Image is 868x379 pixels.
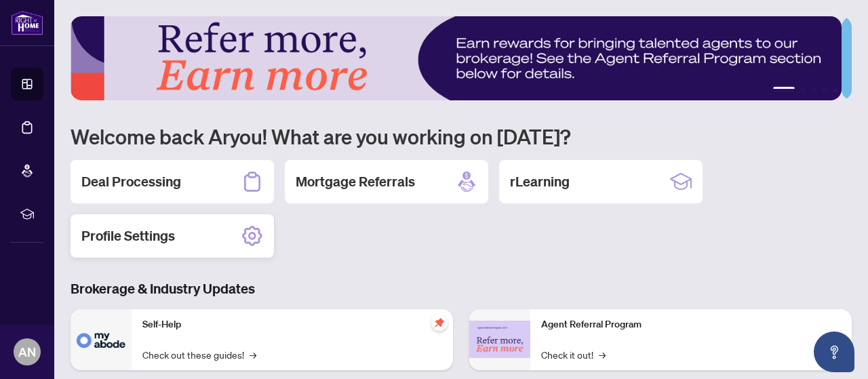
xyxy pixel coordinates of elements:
button: 3 [811,87,816,92]
h2: Deal Processing [81,172,181,191]
a: Check it out!→ [541,347,606,362]
button: 1 [773,87,795,92]
img: Self-Help [71,309,132,370]
p: Self-Help [142,317,442,332]
img: logo [11,10,43,35]
span: → [250,347,256,362]
img: Slide 0 [71,16,842,100]
button: Open asap [814,332,854,372]
button: 2 [800,87,806,92]
a: Check out these guides!→ [142,347,256,362]
h1: Welcome back Aryou! What are you working on [DATE]? [71,123,852,149]
button: 4 [822,87,827,92]
h2: Profile Settings [81,226,175,245]
span: pushpin [431,315,448,331]
h2: rLearning [510,172,570,191]
span: AN [18,342,36,361]
h3: Brokerage & Industry Updates [71,279,852,298]
img: Agent Referral Program [469,321,530,358]
button: 5 [833,87,838,92]
span: → [599,347,606,362]
h2: Mortgage Referrals [296,172,415,191]
p: Agent Referral Program [541,317,841,332]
